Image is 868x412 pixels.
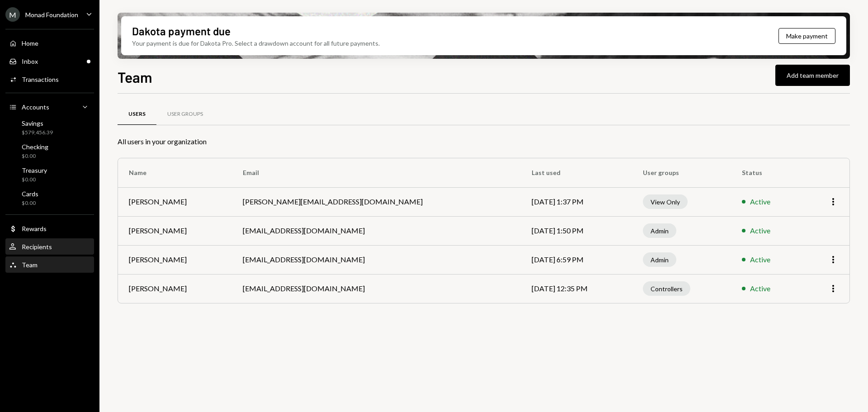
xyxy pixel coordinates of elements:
a: Team [5,256,94,273]
td: [PERSON_NAME] [118,274,232,303]
a: Accounts [5,99,94,115]
button: Add team member [775,65,850,86]
div: $579,456.39 [22,129,53,137]
div: $0.00 [22,176,47,184]
td: [DATE] 1:37 PM [521,187,632,216]
button: Make payment [778,28,835,44]
div: Home [22,39,38,47]
div: M [5,7,20,22]
div: Active [750,254,770,265]
th: User groups [632,158,731,187]
a: Users [118,103,156,126]
a: Rewards [5,220,94,237]
div: Savings [22,119,53,127]
div: Accounts [22,103,49,111]
th: Status [731,158,803,187]
div: Admin [643,252,676,267]
a: Checking$0.00 [5,140,94,162]
div: User Groups [167,110,203,118]
th: Email [232,158,521,187]
div: Monad Foundation [25,11,78,19]
div: Active [750,283,770,294]
a: Savings$579,456.39 [5,117,94,138]
div: Recipients [22,243,52,251]
td: [DATE] 12:35 PM [521,274,632,303]
td: [DATE] 1:50 PM [521,216,632,245]
div: Rewards [22,225,47,232]
h1: Team [118,68,152,86]
div: Active [750,225,770,236]
div: Your payment is due for Dakota Pro. Select a drawdown account for all future payments. [132,38,380,48]
a: Cards$0.00 [5,187,94,209]
div: Cards [22,190,38,198]
td: [PERSON_NAME][EMAIL_ADDRESS][DOMAIN_NAME] [232,187,521,216]
td: [DATE] 6:59 PM [521,245,632,274]
th: Last used [521,158,632,187]
div: All users in your organization [118,136,850,147]
a: Recipients [5,238,94,255]
div: Checking [22,143,48,151]
div: View Only [643,194,688,209]
a: Treasury$0.00 [5,164,94,185]
div: Admin [643,223,676,238]
td: [EMAIL_ADDRESS][DOMAIN_NAME] [232,245,521,274]
div: $0.00 [22,199,38,207]
div: Dakota payment due [132,24,231,38]
td: [EMAIL_ADDRESS][DOMAIN_NAME] [232,274,521,303]
a: Transactions [5,71,94,87]
td: [PERSON_NAME] [118,245,232,274]
td: [PERSON_NAME] [118,187,232,216]
div: $0.00 [22,152,48,160]
div: Controllers [643,281,690,296]
th: Name [118,158,232,187]
td: [EMAIL_ADDRESS][DOMAIN_NAME] [232,216,521,245]
div: Transactions [22,76,59,83]
a: Inbox [5,53,94,69]
div: Team [22,261,38,269]
a: User Groups [156,103,214,126]
div: Inbox [22,57,38,65]
a: Home [5,35,94,51]
div: Users [128,110,146,118]
div: Treasury [22,166,47,174]
td: [PERSON_NAME] [118,216,232,245]
div: Active [750,196,770,207]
